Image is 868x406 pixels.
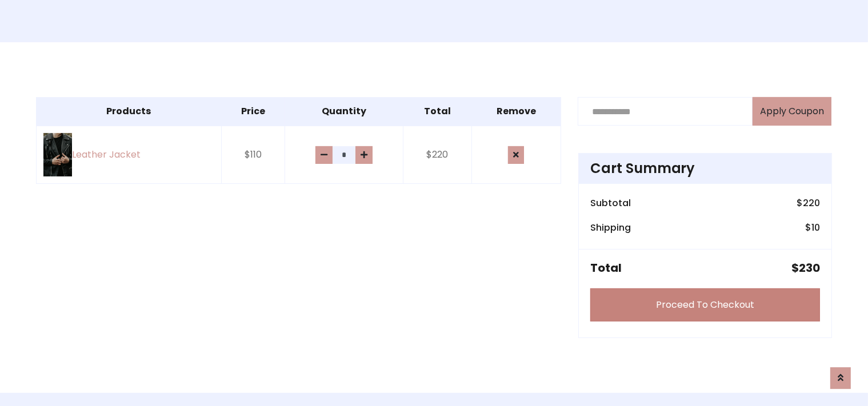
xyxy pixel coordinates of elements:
button: Apply Coupon [753,97,831,126]
h6: Shipping [590,222,631,233]
h6: $ [797,198,820,208]
span: 230 [799,260,820,276]
h6: $ [805,222,820,233]
a: Leather Jacket [43,133,214,176]
a: Proceed To Checkout [590,288,820,321]
th: Products [37,98,222,126]
h5: $ [791,261,820,275]
th: Quantity [285,98,403,126]
td: $110 [221,126,285,184]
span: 10 [811,221,820,234]
h5: Total [590,261,622,275]
h6: Subtotal [590,198,631,208]
span: 220 [803,196,820,210]
th: Price [221,98,285,126]
th: Total [403,98,471,126]
th: Remove [471,98,561,126]
td: $220 [403,126,471,184]
h4: Cart Summary [590,160,820,177]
